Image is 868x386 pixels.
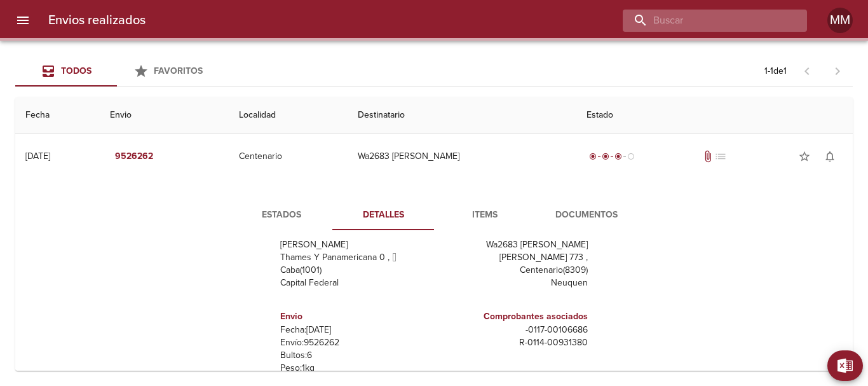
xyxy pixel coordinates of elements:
[792,64,822,77] span: Pagina anterior
[340,207,426,223] span: Detalles
[61,65,92,76] span: Todos
[115,149,153,165] em: 9526262
[280,349,429,362] p: Bultos: 6
[439,310,588,324] h6: Comprobantes asociados
[280,238,429,251] p: [PERSON_NAME]
[576,97,853,134] th: Estado
[602,153,609,160] span: radio_button_checked
[100,97,229,134] th: Envio
[231,200,637,230] div: Tabs detalle de guia
[822,56,853,86] span: Pagina siguiente
[798,150,811,163] span: star_border
[15,56,219,86] div: Tabs Envios
[229,134,348,179] td: Centenario
[627,153,635,160] span: radio_button_unchecked
[614,153,622,160] span: radio_button_checked
[280,362,429,375] p: Peso: 1 kg
[623,10,785,32] input: buscar
[764,65,787,78] p: 1 - 1 de 1
[280,310,429,324] h6: Envio
[442,207,528,223] span: Items
[714,150,727,163] span: No tiene pedido asociado
[280,277,429,289] p: Capital Federal
[229,97,348,134] th: Localidad
[827,350,863,381] button: Exportar Excel
[824,150,836,163] span: notifications_none
[48,10,146,31] h6: Envios realizados
[439,264,588,277] p: Centenario ( 8309 )
[702,150,714,163] span: Tiene documentos adjuntos
[25,151,50,162] div: [DATE]
[238,207,325,223] span: Estados
[280,251,429,264] p: Thames Y Panamericana 0 ,  
[439,238,588,251] p: Wa2683 [PERSON_NAME]
[348,97,576,134] th: Destinatario
[348,134,576,179] td: Wa2683 [PERSON_NAME]
[280,264,429,277] p: Caba ( 1001 )
[439,251,588,264] p: [PERSON_NAME] 773 ,
[8,5,38,36] button: menu
[827,8,853,33] div: Abrir información de usuario
[439,336,588,349] p: R - 0114 - 00931380
[154,65,203,76] span: Favoritos
[792,144,817,169] button: Agregar a favoritos
[110,145,158,169] button: 9526262
[280,324,429,336] p: Fecha: [DATE]
[15,97,100,134] th: Fecha
[587,150,637,163] div: En viaje
[817,144,843,169] button: Activar notificaciones
[439,277,588,289] p: Neuquen
[589,153,597,160] span: radio_button_checked
[543,207,630,223] span: Documentos
[827,8,853,33] div: MM
[280,336,429,349] p: Envío: 9526262
[439,324,588,336] p: - 0117 - 00106686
